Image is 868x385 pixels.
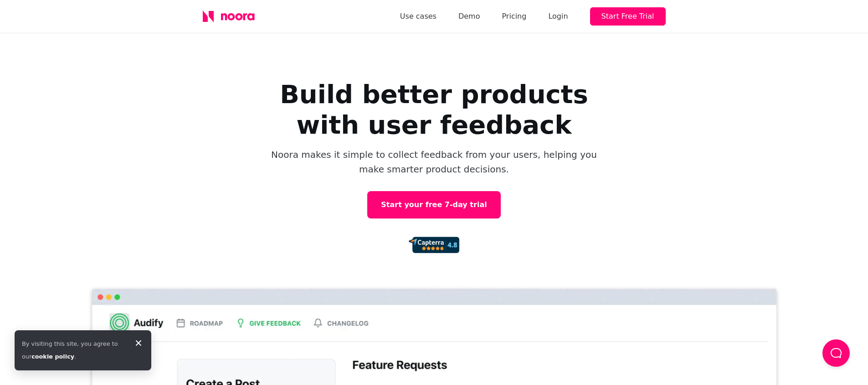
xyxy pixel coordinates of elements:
a: Start your free 7-day trial [367,191,500,219]
div: Login [548,10,568,23]
img: 92d72d4f0927c2c8b0462b8c7b01ca97.png [409,237,459,253]
a: cookie policy [31,353,74,360]
a: Pricing [502,10,526,23]
div: By visiting this site, you agree to our . [22,338,126,363]
a: Use cases [400,10,437,23]
a: Demo [458,10,480,23]
button: Load Chat [822,339,850,367]
button: Start Free Trial [590,7,666,26]
h1: Build better products with user feedback [252,79,616,140]
p: Noora makes it simple to collect feedback from your users, helping you make smarter product decis... [270,147,598,177]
